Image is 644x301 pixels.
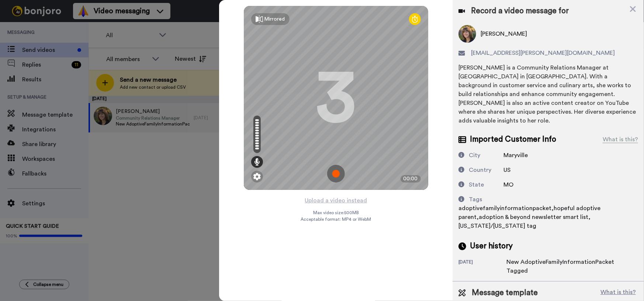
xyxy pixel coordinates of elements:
[313,210,359,216] span: Max video size: 500 MB
[469,151,480,160] div: City
[603,135,638,144] div: What is this?
[503,182,513,188] span: MO
[458,205,600,229] span: adoptivefamilyinformationpacket,hopeful adoptive parent,adoption & beyond newsletter smart list,[...
[458,259,506,275] div: [DATE]
[302,196,369,205] button: Upload a video instead
[472,287,538,298] span: Message template
[503,167,510,173] span: US
[469,195,482,204] div: Tags
[470,241,513,252] span: User history
[316,70,356,125] div: 3
[253,173,261,180] img: ic_gear.svg
[470,134,556,145] span: Imported Customer Info
[506,258,624,275] div: New AdoptiveFamilyInformationPacket Tagged
[401,175,421,183] div: 00:00
[598,287,638,298] button: What is this?
[503,152,528,158] span: Maryville
[469,180,484,189] div: State
[471,49,615,57] span: [EMAIL_ADDRESS][PERSON_NAME][DOMAIN_NAME]
[327,165,345,183] img: ic_record_start.svg
[301,216,371,222] span: Acceptable format: MP4 or WebM
[469,166,491,174] div: Country
[458,63,638,125] div: [PERSON_NAME] is a Community Relations Manager at [GEOGRAPHIC_DATA] in [GEOGRAPHIC_DATA]. With a ...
